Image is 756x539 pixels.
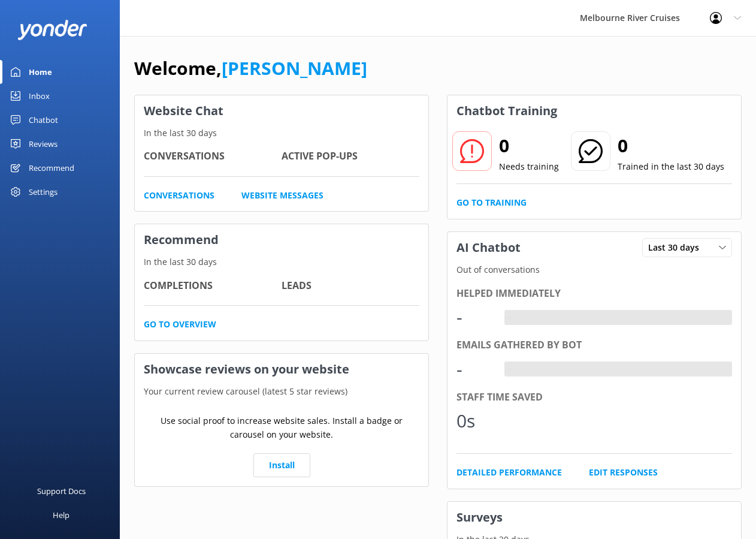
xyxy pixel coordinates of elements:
a: Conversations [144,189,214,202]
a: Detailed Performance [456,466,562,479]
div: - [504,310,513,326]
div: Help [53,503,69,527]
p: Use social proof to increase website sales. Install a badge or carousel on your website. [144,414,419,441]
p: Out of conversations [447,263,741,276]
div: Emails gathered by bot [456,338,732,353]
div: Inbox [29,84,50,108]
a: Edit Responses [589,466,658,479]
a: Go to overview [144,318,216,331]
div: 0s [456,406,492,435]
h4: Active Pop-ups [282,149,419,164]
span: Last 30 days [648,241,706,254]
h3: AI Chatbot [447,232,530,263]
div: - [456,355,492,384]
h4: Completions [144,278,282,294]
div: Settings [29,180,58,204]
h2: 0 [499,131,559,160]
div: Helped immediately [456,286,732,302]
div: Support Docs [37,479,86,503]
h4: Conversations [144,149,282,164]
div: - [456,303,492,332]
div: Reviews [29,132,58,156]
h4: Leads [282,278,419,294]
div: Recommend [29,156,74,180]
p: Needs training [499,160,559,173]
p: Your current review carousel (latest 5 star reviews) [135,385,428,398]
h3: Recommend [135,224,428,255]
a: Website Messages [241,189,323,202]
div: Home [29,60,52,84]
div: Chatbot [29,108,58,132]
h2: 0 [618,131,724,160]
div: - [504,362,513,377]
h3: Chatbot Training [447,95,566,127]
div: Staff time saved [456,390,732,405]
h3: Showcase reviews on your website [135,354,428,385]
h3: Website Chat [135,95,428,127]
a: [PERSON_NAME] [222,56,367,80]
p: In the last 30 days [135,255,428,269]
a: Go to Training [456,196,527,209]
h1: Welcome, [134,54,367,83]
p: In the last 30 days [135,127,428,140]
h3: Surveys [447,502,741,533]
p: Trained in the last 30 days [618,160,724,173]
a: Install [253,453,310,477]
img: yonder-white-logo.png [18,20,87,40]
